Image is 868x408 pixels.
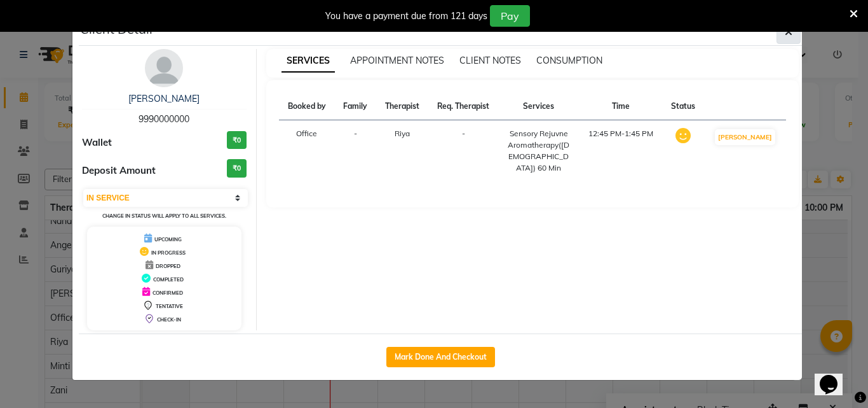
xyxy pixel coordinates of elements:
[715,129,775,145] button: [PERSON_NAME]
[335,93,376,120] th: Family
[281,50,335,73] span: SERVICES
[156,263,180,269] span: DROPPED
[490,5,530,27] button: Pay
[156,303,183,309] span: TENTATIVE
[579,93,663,120] th: Time
[536,55,602,66] span: CONSUMPTION
[325,10,487,23] div: You have a payment due from 121 days
[153,276,184,283] span: COMPLETED
[279,93,335,120] th: Booked by
[459,55,521,66] span: CLIENT NOTES
[279,120,335,182] td: Office
[335,120,376,182] td: -
[428,93,499,120] th: Req. Therapist
[376,93,428,120] th: Therapist
[139,113,189,125] span: 9990000000
[395,129,410,138] span: Riya
[157,316,181,323] span: CHECK-IN
[663,93,704,120] th: Status
[227,131,247,150] h3: ₹0
[145,49,183,87] img: avatar
[102,213,226,219] small: Change in status will apply to all services.
[499,93,579,120] th: Services
[82,164,156,178] span: Deposit Amount
[82,136,112,150] span: Wallet
[815,357,855,395] iframe: chat widget
[154,236,182,243] span: UPCOMING
[227,159,247,178] h3: ₹0
[579,120,663,182] td: 12:45 PM-1:45 PM
[350,55,444,66] span: APPOINTMENT NOTES
[153,290,183,296] span: CONFIRMED
[386,347,495,367] button: Mark Done And Checkout
[151,250,186,256] span: IN PROGRESS
[128,93,200,104] a: [PERSON_NAME]
[428,120,499,182] td: -
[506,128,571,174] div: Sensory Rejuvne Aromatherapy([DEMOGRAPHIC_DATA]) 60 Min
